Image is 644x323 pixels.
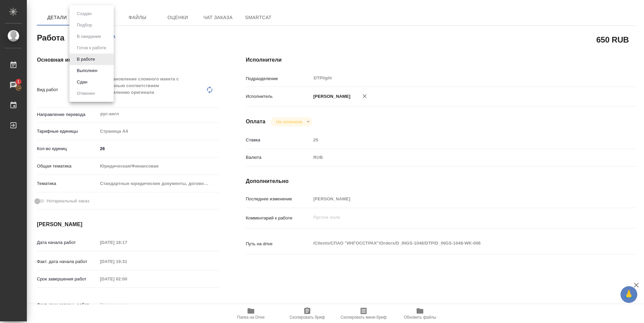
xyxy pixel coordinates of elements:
button: В работе [75,56,97,63]
button: Отменен [75,90,97,97]
button: Подбор [75,21,94,29]
button: Создан [75,10,94,17]
button: Сдан [75,78,89,86]
button: Готов к работе [75,44,108,52]
button: Выполнен [75,67,99,74]
button: В ожидании [75,33,103,40]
